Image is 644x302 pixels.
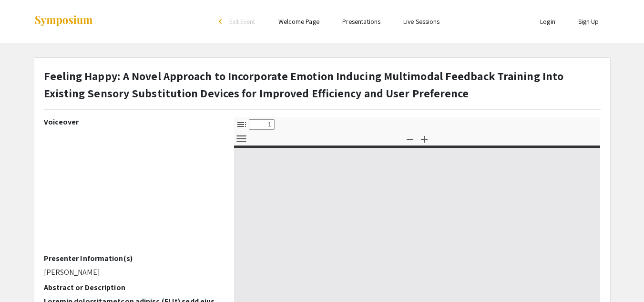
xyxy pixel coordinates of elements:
[229,17,256,26] span: Exit Event
[578,17,599,26] a: Sign Up
[219,19,225,24] div: arrow_back_ios
[7,259,41,295] iframe: Chat
[44,267,220,278] p: [PERSON_NAME]
[34,15,93,28] img: Symposium by ForagerOne
[234,132,250,146] button: Tools
[44,117,220,126] h2: Voiceover
[44,254,220,263] h2: Presenter Information(s)
[44,283,220,292] h2: Abstract or Description
[416,132,432,146] button: Zoom In
[278,17,319,26] a: Welcome Page
[403,17,440,26] a: Live Sessions
[402,132,418,146] button: Zoom Out
[44,130,220,254] iframe: ScienceFair_FeelingHappy_NyjahMunn
[234,117,250,131] button: Toggle Sidebar
[249,119,275,130] input: Page
[342,17,380,26] a: Presentations
[44,68,564,101] strong: Feeling Happy: A Novel Approach to Incorporate Emotion Inducing Multimodal Feedback Training Into...
[540,17,555,26] a: Login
